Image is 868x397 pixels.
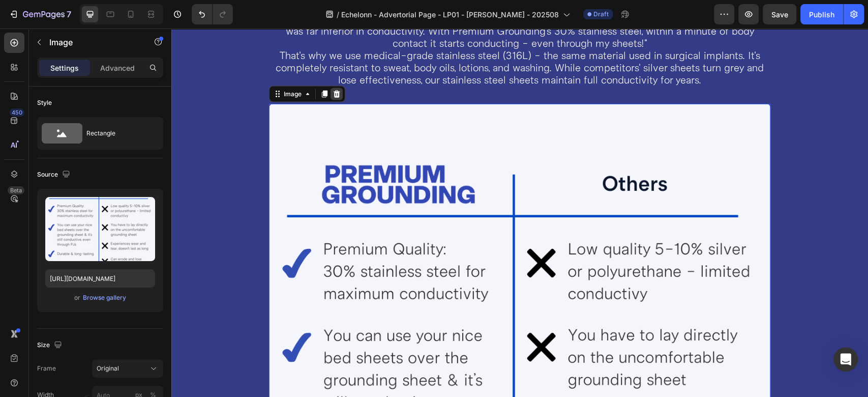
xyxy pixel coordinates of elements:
[337,9,339,20] span: /
[110,61,132,70] div: Image
[37,364,56,373] label: Frame
[833,347,858,372] div: Open Intercom Messenger
[97,364,119,373] span: Original
[83,293,126,302] div: Browse gallery
[74,292,80,304] span: or
[809,9,834,20] div: Publish
[771,10,788,19] span: Save
[86,122,148,145] div: Rectangle
[37,338,64,352] div: Size
[192,4,233,24] div: Undo/Redo
[4,4,76,24] button: 7
[800,4,843,24] button: Publish
[10,108,24,117] div: 450
[8,186,24,194] div: Beta
[171,29,868,397] iframe: Design area
[100,63,135,73] p: Advanced
[341,9,559,20] span: Echelonn - Advertorial Page - LP01 - [PERSON_NAME] - 202508
[50,63,79,73] p: Settings
[593,10,609,19] span: Draft
[82,293,127,303] button: Browse gallery
[37,98,52,107] div: Style
[49,36,136,48] p: Image
[763,4,796,24] button: Save
[37,168,72,182] div: Source
[45,197,155,261] img: preview-image
[45,269,155,288] input: https://example.com/image.jpg
[92,359,163,378] button: Original
[67,8,71,20] p: 7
